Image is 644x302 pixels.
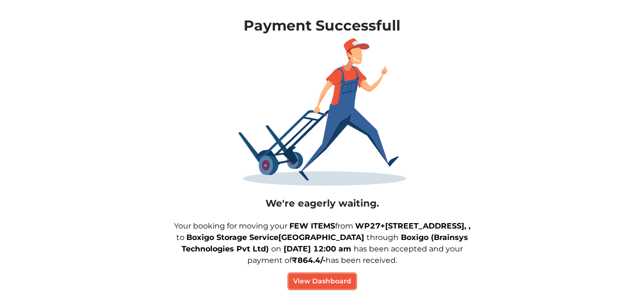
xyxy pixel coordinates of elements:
strong: Boxigo Storage Service[GEOGRAPHIC_DATA] [186,233,367,242]
strong: FEW ITEMS [289,221,335,230]
button: View Dashboard [289,274,356,289]
p: Your booking for moving your from to through on has been accepted and your payment of has been re... [171,220,473,266]
h1: Payment Successfull [58,17,587,34]
strong: [DATE] 12:00 am [281,244,354,253]
strong: ₹ 864.4 /- [292,256,326,265]
h2: We're eagerly waiting. [58,198,587,209]
strong: WP27+[STREET_ADDRESS], , [355,221,470,230]
img: success [238,38,406,186]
